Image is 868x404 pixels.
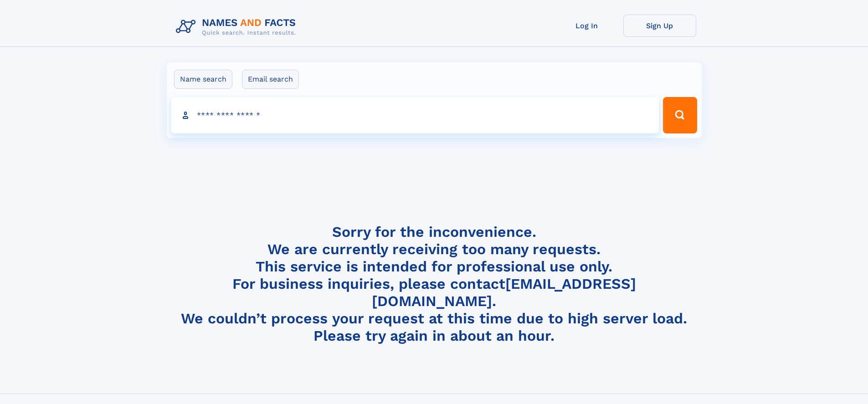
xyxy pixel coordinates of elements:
[663,97,697,133] button: Search Button
[242,70,299,89] label: Email search
[172,223,696,345] h4: Sorry for the inconvenience. We are currently receiving too many requests. This service is intend...
[550,15,623,37] a: Log In
[372,275,636,310] a: [EMAIL_ADDRESS][DOMAIN_NAME]
[172,15,303,39] img: Logo Names and Facts
[171,97,659,133] input: search input
[623,15,696,37] a: Sign Up
[174,70,232,89] label: Name search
